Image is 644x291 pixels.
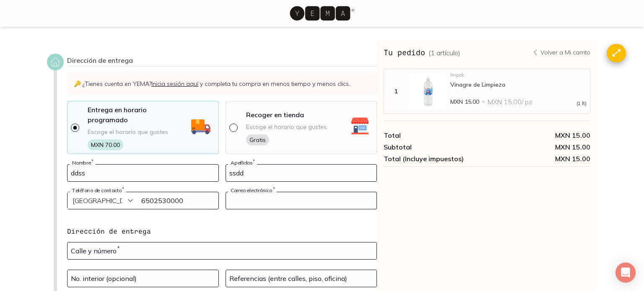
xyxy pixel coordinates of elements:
span: (1 lt) [576,101,587,106]
label: Correo electrónico [228,187,277,193]
span: ( 1 artículo ) [428,49,460,57]
div: MXN 15.00 [487,131,590,139]
div: Open Intercom Messenger [615,263,636,283]
span: Escoge el horario que gustes [246,123,327,131]
div: Total [384,131,487,139]
img: Vinagre de Limpieza [409,72,447,110]
p: Volver a Mi carrito [540,49,590,56]
div: Total (Incluye impuestos) [384,155,487,163]
span: MXN 15.00 [487,155,590,163]
span: Escoge el horario que gustes [88,128,168,136]
div: Impek [450,72,587,77]
div: MXN 15.00 [487,143,590,151]
div: 1 [386,88,406,95]
a: Inicia sesión aquí [151,80,198,88]
p: Entrega en horario programado [88,105,188,125]
div: Subtotal [384,143,487,151]
span: MXN 15.00 / pz [488,98,532,106]
p: ¿Tienes cuenta en YEMA? y completa tu compra en menos tiempo y menos clics. [67,73,377,94]
label: Nombre [70,160,96,166]
a: Volver a Mi carrito [532,49,590,56]
span: Key [74,80,81,88]
h3: Tu pedido [384,47,460,58]
p: Recoger en tienda [246,110,304,120]
label: Teléfono de contacto [70,187,126,193]
div: Dirección de entrega [67,56,377,67]
div: ⟷ [610,46,623,60]
span: MXN 15.00 [450,98,479,106]
div: Vinagre de Limpieza [450,81,587,88]
span: MXN 70.00 [88,139,123,150]
label: Apellidos [228,160,257,166]
h4: Dirección de entrega [67,226,377,236]
span: Gratis [246,134,269,145]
